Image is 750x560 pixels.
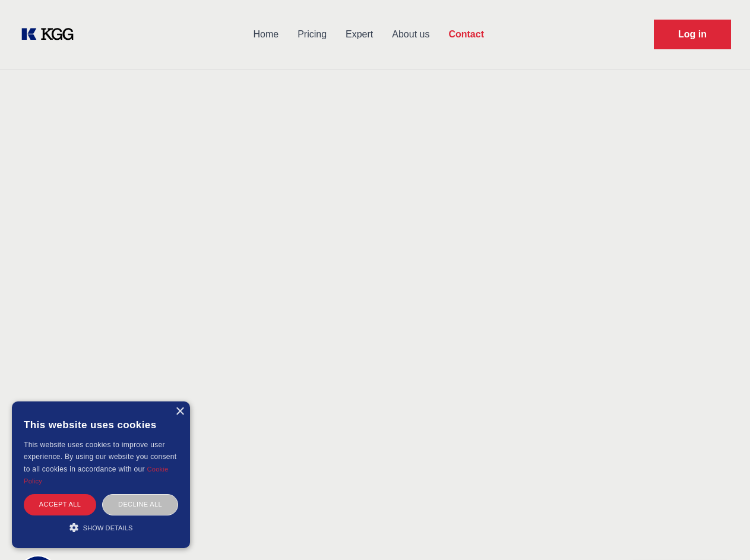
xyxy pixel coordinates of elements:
a: Cookie Policy [24,466,169,485]
a: Expert [336,19,382,50]
div: Close [175,407,184,416]
span: Show details [83,524,133,531]
a: KOL Knowledge Platform: Talk to Key External Experts (KEE) [19,25,83,44]
div: Accept all [24,494,96,515]
a: About us [382,19,439,50]
span: This website uses cookies to improve user experience. By using our website you consent to all coo... [24,441,176,473]
a: Home [243,19,288,50]
a: Contact [439,19,493,50]
iframe: Chat Widget [691,503,750,560]
div: Show details [24,521,178,533]
a: Request Demo [654,20,731,49]
a: Pricing [288,19,336,50]
div: Decline all [102,494,178,515]
div: This website uses cookies [24,410,178,439]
